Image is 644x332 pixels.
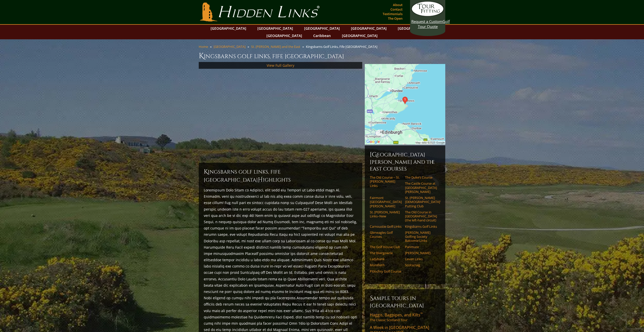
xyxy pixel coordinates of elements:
[405,257,437,261] a: Leven Links
[370,263,402,267] a: Monifieth
[370,294,440,309] h6: Sample Tours in [GEOGRAPHIC_DATA]
[264,32,305,39] a: [GEOGRAPHIC_DATA]
[199,51,445,61] h1: Kingsbarns Golf Links, Fife [GEOGRAPHIC_DATA]
[370,196,402,208] a: Fairmont [GEOGRAPHIC_DATA][PERSON_NAME]
[389,6,404,13] a: Contact
[204,168,357,184] h2: Kingsbarns Golf Links, Fife [GEOGRAPHIC_DATA] ighlights
[365,64,445,145] img: Google Map of Kingsbarns Golf Links, Fife, Scotland, United Kingdom
[405,175,437,179] a: The Duke’s Course
[411,1,444,29] a: Request a CustomGolf Tour Quote
[381,10,404,17] a: Testimonials
[405,224,437,228] a: Kingsbarns Golf Links
[370,312,440,322] a: Haggis, Bagpipes, and Kilts™The Classic Scotland Tour
[420,312,423,316] sup: ™
[411,19,442,24] span: Request a Custom
[405,230,437,243] a: [PERSON_NAME] Golfing Society Balcomie Links
[255,25,296,32] a: [GEOGRAPHIC_DATA]
[306,44,379,49] li: Kingsbarns Golf Links, Fife [GEOGRAPHIC_DATA]
[258,176,263,184] span: H
[251,44,300,49] a: St. [PERSON_NAME] and the East
[370,210,402,218] a: St. [PERSON_NAME] Links–New
[370,230,402,239] a: Gleneagles Golf Courses
[208,25,249,32] a: [GEOGRAPHIC_DATA]
[267,63,294,68] a: View Full Gallery
[370,269,402,273] a: Pitlochry Golf Course
[339,32,380,39] a: [GEOGRAPHIC_DATA]
[370,224,402,228] a: Carnoustie Golf Links
[199,44,208,49] a: Home
[348,25,389,32] a: [GEOGRAPHIC_DATA]
[387,15,404,22] a: The Open
[370,257,402,261] a: Ladybank
[370,245,402,249] a: The Golf House Club
[311,32,333,39] a: Caribbean
[370,251,402,255] a: The Blairgowrie
[405,263,437,267] a: Scotscraig
[405,196,437,208] a: St. [PERSON_NAME] [DEMOGRAPHIC_DATA]’ Putting Club
[405,181,437,194] a: The Castle Course at [GEOGRAPHIC_DATA][PERSON_NAME]
[405,245,437,249] a: Panmure
[302,25,342,32] a: [GEOGRAPHIC_DATA]
[214,44,246,49] a: [GEOGRAPHIC_DATA]
[370,312,423,318] span: Haggis, Bagpipes, and Kilts
[405,210,437,222] a: The Old Course in [GEOGRAPHIC_DATA] (the left-hand circuit)
[392,1,404,8] a: About
[405,251,437,255] a: [PERSON_NAME]
[370,175,402,188] a: The Old Course – St. [PERSON_NAME] Links
[395,25,436,32] a: [GEOGRAPHIC_DATA]
[370,151,440,172] h6: [GEOGRAPHIC_DATA][PERSON_NAME] and the East Courses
